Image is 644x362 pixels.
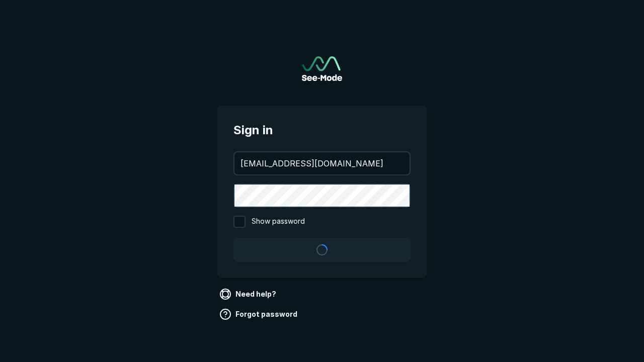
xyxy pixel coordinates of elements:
a: Forgot password [217,306,301,322]
a: Go to sign in [302,56,342,81]
a: Need help? [217,286,280,302]
img: See-Mode Logo [302,56,342,81]
span: Sign in [233,121,411,139]
input: your@email.com [234,152,410,174]
span: Show password [252,216,305,228]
